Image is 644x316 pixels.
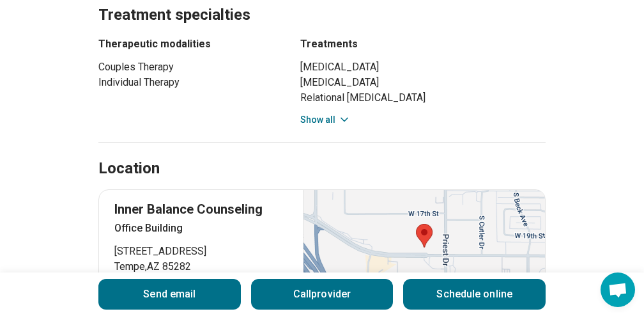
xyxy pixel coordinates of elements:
h3: Therapeutic modalities [98,36,277,52]
span: [STREET_ADDRESS] [114,244,287,259]
button: Callprovider [251,279,394,310]
button: Show all [300,113,351,127]
li: Couples Therapy [98,59,277,75]
h3: Treatments [300,36,546,52]
span: Tempe , AZ 85282 [114,259,287,274]
button: Send email [98,279,241,310]
div: Open chat [601,273,635,307]
p: Inner Balance Counseling [114,200,287,218]
li: Individual Therapy [98,75,277,90]
li: [MEDICAL_DATA] [300,75,546,90]
li: Relational [MEDICAL_DATA] [300,90,546,106]
a: Schedule online [403,279,546,310]
p: Office Building [114,221,287,236]
li: [MEDICAL_DATA] [300,59,546,75]
h2: Location [98,158,160,180]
